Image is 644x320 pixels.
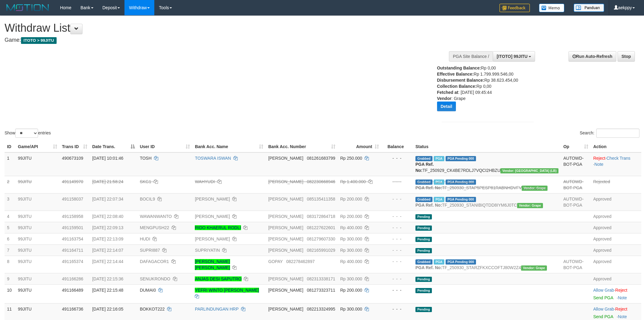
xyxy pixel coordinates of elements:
a: Check Trans [607,156,631,161]
span: [PERSON_NAME] [268,225,303,230]
span: WAWANWANTO [140,214,172,219]
span: Vendor URL: https://settle31.1velocity.biz [522,186,548,191]
span: Marked by aekrubicon [434,259,444,265]
span: 491166489 [62,288,83,293]
span: [DATE] 22:16:05 [92,307,123,311]
th: Bank Acc. Name: activate to sort column ascending [192,141,266,152]
span: Pending [415,226,432,231]
span: Rp 250.000 [340,156,362,161]
span: Rp 1.400.000 [340,179,366,184]
span: · [593,307,615,311]
b: Outstanding Balance: [437,66,481,70]
span: GOPAY [268,259,282,264]
span: Grabbed [415,180,432,185]
span: 491149970 [62,179,83,184]
a: [PERSON_NAME] [PERSON_NAME] [195,259,230,270]
span: DAFAGACOR1 [140,259,169,264]
span: Rp 200.000 [340,288,362,293]
span: [PERSON_NAME] [268,156,303,161]
div: - - - [384,258,411,265]
div: - - - [384,287,411,293]
td: · · [591,152,641,176]
div: - - - [384,213,411,219]
span: Pending [415,307,432,312]
b: Disbursement Balance: [437,78,485,83]
span: PGA Pending [446,180,476,185]
td: TF_250930_STAP5PESP81RABNHDVFV [413,176,561,193]
span: [DATE] 22:08:40 [92,214,123,219]
td: 3 [5,193,16,211]
span: Vendor URL: https://settle31.1velocity.biz [517,203,543,208]
span: Pending [415,214,432,219]
span: Copy 081279607330 to clipboard [307,236,335,241]
span: [PERSON_NAME] [268,197,303,201]
td: AUTOWD-BOT-PGA [561,176,591,193]
span: [PERSON_NAME] [268,179,303,184]
span: PGA Pending [446,259,476,265]
th: ID [5,141,16,152]
span: Marked by aeklambo [434,156,444,161]
a: SUPRIYATIN [195,248,220,253]
b: Collection Balance: [437,84,477,89]
span: BOCIL9 [140,197,155,201]
td: 99JITU [16,176,60,193]
a: ANJAS DESI SAPUTRO [195,276,241,281]
span: SENUKRONDO [140,276,170,281]
span: 491159501 [62,225,83,230]
td: Approved [591,256,641,273]
select: Showentries [15,129,38,138]
td: 2 [5,176,16,193]
span: SKG1 [140,179,151,184]
a: Send PGA [593,314,613,319]
span: Pending [415,248,432,253]
b: Effective Balance: [437,72,474,76]
div: - - - [384,225,411,231]
a: Send PGA [593,295,613,300]
td: 99JITU [16,211,60,222]
span: Vendor URL: https://settle31.1velocity.biz [521,265,547,271]
span: PGA Pending [446,197,476,202]
span: Copy 082165991029 to clipboard [307,248,335,253]
span: Rp 400.000 [340,225,362,230]
h4: Game: [5,37,423,43]
button: [ITOTO] 99JITU [493,51,535,62]
span: Rp 200.000 [340,214,362,219]
span: 491165374 [62,259,83,264]
th: Action [591,141,641,152]
img: MOTION_logo.png [5,3,51,12]
span: [DATE] 10:01:46 [92,156,123,161]
th: Date Trans.: activate to sort column descending [90,141,137,152]
span: [DATE] 22:15:48 [92,288,123,293]
span: BOKKOT222 [140,307,165,311]
span: PGA Pending [446,156,476,161]
span: Grabbed [415,197,432,202]
div: - - - [384,179,411,185]
span: [PERSON_NAME] [268,288,303,293]
span: [DATE] 22:15:36 [92,276,123,281]
span: [ITOTO] 99JITU [497,54,527,59]
span: Rp 400.000 [340,259,362,264]
b: PGA Ref. No: [415,162,434,173]
th: Trans ID: activate to sort column ascending [60,141,90,152]
td: 4 [5,211,16,222]
th: User ID: activate to sort column ascending [137,141,192,152]
a: Reject [615,288,628,293]
a: YEFRI WINTO [PERSON_NAME] [195,288,259,293]
div: - - - [384,155,411,161]
span: [PERSON_NAME] [268,276,303,281]
span: [PERSON_NAME] [268,248,303,253]
td: Approved [591,233,641,244]
span: [DATE] 22:07:34 [92,197,123,201]
b: PGA Ref. No: [415,185,442,190]
div: - - - [384,276,411,282]
b: Vendor [437,96,451,101]
td: 9 [5,273,16,284]
div: - - - [384,196,411,202]
th: Op: activate to sort column ascending [561,141,591,152]
a: Reject [615,307,628,311]
td: AUTOWD-BOT-PGA [561,152,591,176]
th: Game/API: activate to sort column ascending [16,141,60,152]
span: Pending [415,288,432,293]
td: 5 [5,222,16,233]
td: 99JITU [16,244,60,256]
